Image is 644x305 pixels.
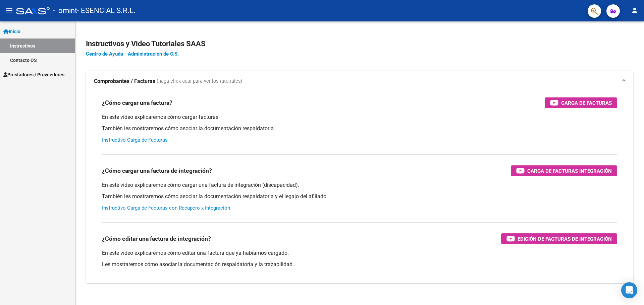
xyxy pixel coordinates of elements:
[561,99,612,107] span: Carga de Facturas
[86,92,633,283] div: Comprobantes / Facturas (haga click aquí para ver los tutoriales)
[102,125,617,132] p: También les mostraremos cómo asociar la documentación respaldatoria.
[631,6,639,14] mat-icon: person
[102,181,617,189] p: En este video explicaremos cómo cargar una factura de integración (discapacidad).
[102,205,230,211] a: Instructivo Carga de Facturas con Recupero x Integración
[5,6,13,14] mat-icon: menu
[53,3,77,18] span: - omint
[102,234,211,243] h3: ¿Cómo editar una factura de integración?
[102,113,617,121] p: En este video explicaremos cómo cargar facturas.
[77,3,136,18] span: - ESENCIAL S.R.L.
[86,51,179,57] a: Centro de Ayuda - Administración de O.S.
[511,165,617,176] button: Carga de Facturas Integración
[94,78,155,85] strong: Comprobantes / Facturas
[3,71,64,78] span: Prestadores / Proveedores
[102,193,617,200] p: También les mostraremos cómo asociar la documentación respaldatoria y el legajo del afiliado.
[86,37,633,50] h2: Instructivos y Video Tutoriales SAAS
[102,261,617,268] p: Les mostraremos cómo asociar la documentación respaldatoria y la trazabilidad.
[501,233,617,244] button: Edición de Facturas de integración
[545,97,617,108] button: Carga de Facturas
[157,78,242,85] span: (haga click aquí para ver los tutoriales)
[518,235,612,243] span: Edición de Facturas de integración
[621,282,637,298] div: Open Intercom Messenger
[527,167,612,175] span: Carga de Facturas Integración
[102,166,212,175] h3: ¿Cómo cargar una factura de integración?
[102,249,617,257] p: En este video explicaremos cómo editar una factura que ya habíamos cargado.
[102,98,172,107] h3: ¿Cómo cargar una factura?
[3,28,20,35] span: Inicio
[86,71,633,92] mat-expansion-panel-header: Comprobantes / Facturas (haga click aquí para ver los tutoriales)
[102,137,168,143] a: Instructivo Carga de Facturas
